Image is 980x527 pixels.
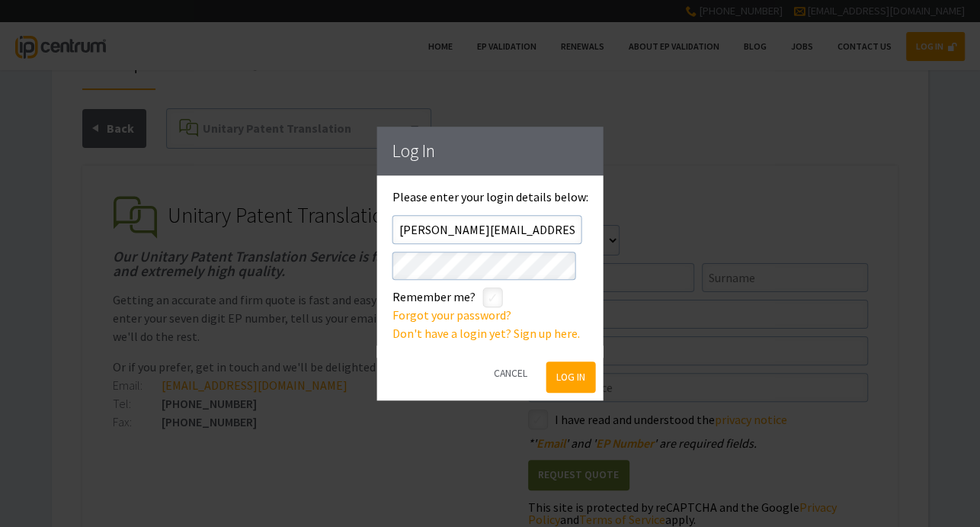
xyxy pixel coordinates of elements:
[483,354,537,393] button: Cancel
[392,288,476,306] label: Remember me?
[546,362,595,394] button: Log In
[392,307,511,323] a: Forgot your password?
[392,191,588,343] div: Please enter your login details below:
[483,288,503,307] label: styled-checkbox
[392,215,582,244] input: Email
[392,142,588,160] h1: Log In
[392,326,580,341] a: Don't have a login yet? Sign up here.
